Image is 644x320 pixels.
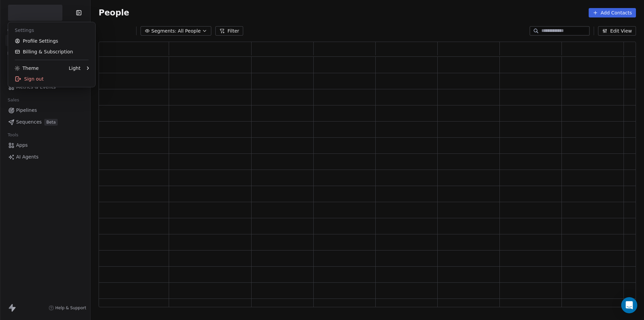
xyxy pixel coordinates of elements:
a: Billing & Subscription [11,46,93,57]
div: Theme [15,65,39,72]
a: Profile Settings [11,36,93,46]
div: Settings [11,25,93,36]
div: Sign out [11,74,93,84]
div: Light [69,65,80,72]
